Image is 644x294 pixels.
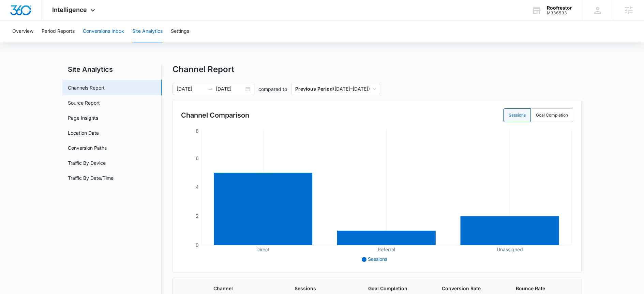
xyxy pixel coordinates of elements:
a: Traffic By Device [68,159,106,166]
span: to [208,86,213,92]
button: Site Analytics [132,21,163,42]
div: account id [547,11,572,15]
img: tab_domain_overview_orange.svg [18,40,24,45]
tspan: Unassigned [497,246,523,253]
a: Source Report [68,99,100,106]
tspan: 8 [196,128,199,134]
span: Intelligence [52,6,87,13]
a: Page Insights [68,114,98,121]
tspan: 4 [196,184,199,190]
span: Goal Completion [368,285,425,292]
label: Goal Completion [531,108,573,122]
tspan: Referral [378,246,395,252]
tspan: 0 [196,242,199,248]
div: v 4.0.25 [19,11,33,16]
div: Domain: [DOMAIN_NAME] [18,18,75,23]
button: Conversions Inbox [83,21,124,42]
a: Location Data [68,129,99,136]
span: Bounce Rate [516,285,570,292]
div: account name [547,5,572,11]
button: Period Reports [42,21,75,42]
span: Channel [213,285,278,292]
img: tab_keywords_by_traffic_grey.svg [68,40,73,45]
a: Channels Report [68,84,105,91]
a: Traffic By Date/Time [68,174,114,182]
div: Domain Overview [26,40,61,45]
div: Keywords by Traffic [75,40,115,45]
h3: Channel Comparison [181,110,249,120]
span: ( [DATE] – [DATE] ) [295,83,376,95]
p: compared to [258,85,287,93]
button: Settings [171,21,189,42]
button: Overview [12,21,33,42]
img: website_grey.svg [11,18,16,23]
span: swap-right [208,86,213,92]
img: logo_orange.svg [11,11,16,16]
tspan: 6 [196,155,199,161]
a: Conversion Paths [68,144,107,151]
span: Sessions [368,256,387,262]
span: Sessions [295,285,352,292]
tspan: 2 [196,213,199,219]
label: Sessions [503,108,531,122]
p: Previous Period [295,86,333,92]
tspan: Direct [256,246,270,252]
span: Conversion Rate [442,285,499,292]
input: Start date [177,85,205,93]
h1: Channel Report [173,64,234,75]
input: End date [216,85,244,93]
h2: Site Analytics [62,64,162,75]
